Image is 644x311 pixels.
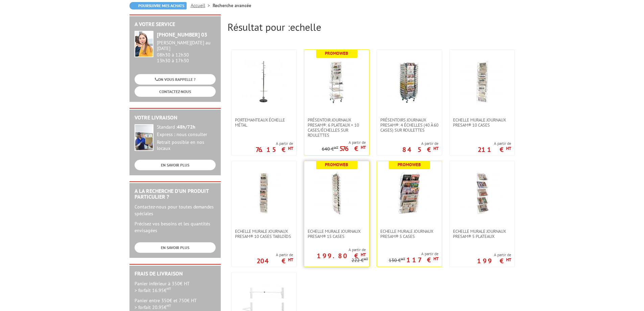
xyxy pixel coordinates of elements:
[288,146,293,151] sup: HT
[135,220,216,234] p: Précisez vos besoins et les quantités envisagées
[304,229,369,239] a: Echelle murale journaux Presam® 15 cases
[364,257,368,261] sup: HT
[135,86,216,97] a: CONTACTEZ-NOUS
[135,297,216,311] p: Panier entre 350€ et 750€ HT
[157,40,216,63] div: 08h30 à 12h30 13h30 à 17h30
[135,160,216,170] a: EN SAVOIR PLUS
[460,171,504,215] img: Echelle murale journaux Presam® 5 plateaux
[256,148,293,152] p: 76.15 €
[135,21,216,27] h2: A votre service
[478,148,511,152] p: 211 €
[352,258,368,263] p: 222 €
[135,203,216,217] p: Contactez-nous pour toutes demandes spéciales
[389,251,438,257] span: A partir de
[242,60,286,104] img: Portemanteaux échelle métal
[398,162,421,168] b: Promoweb
[304,117,369,138] a: Présentoir journaux Presam®: 6 plateaux + 10 cases/échelles sur roulettes
[232,117,296,128] a: Portemanteaux échelle métal
[235,229,293,239] span: Echelle murale journaux Presam® 10 cases tabloïds
[290,20,321,34] span: echelle
[322,140,366,145] span: A partir de
[213,2,251,9] li: Recherche avancée
[387,171,431,215] img: Echelle murale journaux Presam® 5 cases
[308,229,366,239] span: Echelle murale journaux Presam® 15 cases
[387,60,431,104] img: Présentoirs journaux Presam®: 4 échelles (40 à 60 cases) sur roulettes
[380,117,438,133] span: Présentoirs journaux Presam®: 4 échelles (40 à 60 cases) sur roulettes
[325,162,348,168] b: Promoweb
[334,145,338,150] sup: HT
[322,147,338,152] p: 640 €
[135,287,171,293] span: > forfait 16.95€
[406,258,438,262] p: 117 €
[157,132,216,138] div: Express : nous consulter
[477,259,511,263] p: 199 €
[506,146,511,151] sup: HT
[401,257,405,261] sup: HT
[304,247,366,252] span: A partir de
[135,188,216,200] h2: A la recherche d'un produit particulier ?
[228,21,515,32] h2: Résultat pour :
[361,145,366,150] sup: HT
[167,303,171,308] sup: HT
[433,256,438,262] sup: HT
[377,229,442,239] a: Echelle murale journaux Presam® 5 cases
[135,280,216,294] p: Panier inférieur à 350€ HT
[135,31,153,57] img: widget-service.jpg
[135,115,216,121] h2: Votre livraison
[256,141,293,146] span: A partir de
[315,171,359,215] img: Echelle murale journaux Presam® 15 cases
[450,229,515,239] a: Echelle murale journaux Presam® 5 plateaux
[433,146,438,151] sup: HT
[157,124,216,130] div: Standard :
[477,252,511,258] span: A partir de
[389,258,405,263] p: 130 €
[478,141,511,146] span: A partir de
[453,117,511,128] span: Echelle murale journaux Presam® 10 cases
[325,50,348,56] b: Promoweb
[135,74,216,85] a: ON VOUS RAPPELLE ?
[157,31,207,38] strong: [PHONE_NUMBER] 03
[157,139,216,152] div: Retrait possible en nos locaux
[167,286,171,291] sup: HT
[257,259,293,263] p: 204 €
[315,60,359,104] img: Présentoir journaux Presam®: 6 plateaux + 10 cases/échelles sur roulettes
[339,147,366,151] p: 576 €
[177,124,195,130] strong: 48h/72h
[232,229,296,239] a: Echelle murale journaux Presam® 10 cases tabloïds
[402,141,438,146] span: A partir de
[377,117,442,133] a: Présentoirs journaux Presam®: 4 échelles (40 à 60 cases) sur roulettes
[288,257,293,263] sup: HT
[135,304,171,310] span: > forfait 20.95€
[242,171,286,215] img: Echelle murale journaux Presam® 10 cases tabloïds
[506,257,511,263] sup: HT
[135,124,153,151] img: widget-livraison.jpg
[135,271,216,277] h2: Frais de Livraison
[235,117,293,128] span: Portemanteaux échelle métal
[453,229,511,239] span: Echelle murale journaux Presam® 5 plateaux
[191,2,213,8] a: Accueil
[450,117,515,128] a: Echelle murale journaux Presam® 10 cases
[402,148,438,152] p: 845 €
[308,117,366,138] span: Présentoir journaux Presam®: 6 plateaux + 10 cases/échelles sur roulettes
[135,242,216,253] a: EN SAVOIR PLUS
[460,60,504,104] img: Echelle murale journaux Presam® 10 cases
[361,252,366,258] sup: HT
[257,252,293,258] span: A partir de
[157,40,216,51] div: [PERSON_NAME][DATE] au [DATE]
[129,2,187,9] a: Poursuivre mes achats
[317,254,366,258] p: 199.80 €
[380,229,438,239] span: Echelle murale journaux Presam® 5 cases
